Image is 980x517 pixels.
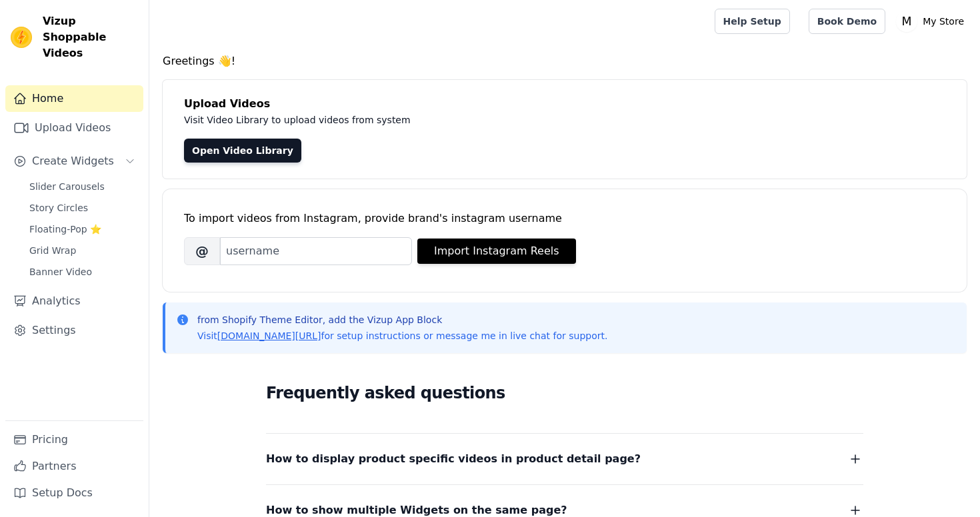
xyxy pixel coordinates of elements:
a: [DOMAIN_NAME][URL] [217,330,321,341]
a: Floating-Pop ⭐ [21,220,143,239]
p: Visit Video Library to upload videos from system [184,112,781,128]
button: M My Store [896,9,969,33]
h4: Upload Videos [184,96,945,112]
span: Floating-Pop ⭐ [29,223,101,236]
a: Settings [5,317,143,344]
a: Story Circles [21,199,143,217]
button: Import Instagram Reels [417,239,576,264]
img: Vizup [11,27,32,48]
a: Grid Wrap [21,241,143,260]
p: from Shopify Theme Editor, add the Vizup App Block [197,313,607,326]
span: Vizup Shoppable Videos [43,13,138,61]
span: Story Circles [29,201,88,215]
span: Slider Carousels [29,180,105,193]
input: username [220,237,412,265]
p: My Store [917,9,969,33]
h2: Frequently asked questions [266,380,863,406]
a: Pricing [5,426,143,453]
a: Setup Docs [5,480,143,506]
span: Grid Wrap [29,244,76,257]
a: Open Video Library [184,139,301,163]
button: How to display product specific videos in product detail page? [266,450,863,468]
text: M [902,15,912,28]
a: Home [5,85,143,112]
span: Create Widgets [32,153,114,169]
a: Banner Video [21,262,143,281]
a: Partners [5,453,143,480]
a: Analytics [5,288,143,314]
span: How to display product specific videos in product detail page? [266,450,641,468]
p: Visit for setup instructions or message me in live chat for support. [197,329,607,342]
a: Slider Carousels [21,177,143,196]
a: Book Demo [809,9,885,34]
a: Help Setup [715,9,790,34]
a: Upload Videos [5,115,143,141]
button: Create Widgets [5,148,143,175]
h4: Greetings 👋! [163,53,967,69]
span: Banner Video [29,265,92,278]
span: @ [184,237,220,265]
div: To import videos from Instagram, provide brand's instagram username [184,211,945,227]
